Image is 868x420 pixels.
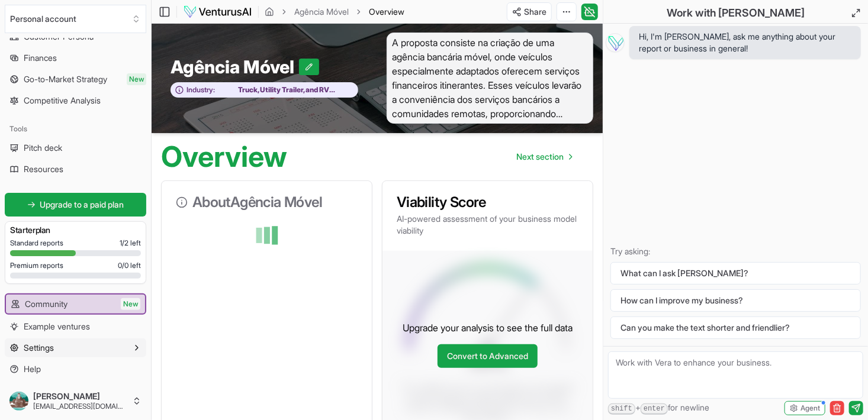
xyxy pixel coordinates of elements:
[5,193,146,217] a: Upgrade to a paid plan
[507,2,552,21] button: Share
[639,31,851,54] span: Hi, I'm [PERSON_NAME], ask me anything about your report or business in general!
[161,143,287,171] h1: Overview
[121,298,140,310] span: New
[387,33,593,124] span: A proposta consiste na criação de uma agência bancária móvel, onde veículos especialmente adaptad...
[24,163,63,175] span: Resources
[5,49,146,67] a: Finances
[40,199,124,211] span: Upgrade to a paid plan
[438,344,538,368] a: Convert to Advanced
[5,138,146,157] a: Pitch deck
[9,392,28,411] img: ALV-UjWzohPwfRRldomU6YTDBKmJ1nmm4R6LD6oR6vuDV3-TiNL18xZhrR6cEo3hjt-EJd96lE1qoEzxpc89Ff4N6JL3R6OgU...
[24,363,41,375] span: Help
[785,401,825,415] button: Agent
[118,261,141,270] span: 0 / 0 left
[215,85,352,95] span: Truck, Utility Trailer, and RV (Recreational Vehicle) Rental and Leasing
[641,403,668,415] kbd: enter
[183,5,252,19] img: logo
[610,316,861,339] button: Can you make the text shorter and friendlier?
[610,245,861,257] p: Try asking:
[187,85,215,95] span: Industry:
[10,261,63,270] span: Premium reports
[10,238,63,248] span: Standard reports
[25,298,67,310] span: Community
[5,360,146,379] a: Help
[176,195,358,209] h3: About Agência Móvel
[33,391,127,402] span: [PERSON_NAME]
[606,33,625,52] img: Vera
[10,224,141,236] h3: Starter plan
[403,321,573,335] p: Upgrade your analysis to see the full data
[397,195,578,209] h3: Viability Score
[265,6,404,18] nav: breadcrumb
[516,151,564,163] span: Next section
[33,402,127,411] span: [EMAIL_ADDRESS][DOMAIN_NAME]
[524,6,546,18] span: Share
[369,6,404,18] span: Overview
[608,402,709,415] span: + for newline
[5,70,146,89] a: Go-to-Market StrategyNew
[5,5,146,33] button: Select an organization
[120,238,141,248] span: 1 / 2 left
[171,82,358,98] button: Industry:Truck, Utility Trailer, and RV (Recreational Vehicle) Rental and Leasing
[127,73,146,85] span: New
[5,338,146,357] button: Settings
[610,289,861,312] button: How can I improve my business?
[24,342,54,354] span: Settings
[24,52,57,64] span: Finances
[667,5,805,21] h2: Work with [PERSON_NAME]
[6,295,145,314] a: CommunityNew
[5,387,146,415] button: [PERSON_NAME][EMAIL_ADDRESS][DOMAIN_NAME]
[24,142,62,154] span: Pitch deck
[24,321,90,332] span: Example ventures
[608,403,635,415] kbd: shift
[5,160,146,179] a: Resources
[507,145,581,169] nav: pagination
[294,6,349,18] a: Agência Móvel
[5,317,146,336] a: Example ventures
[5,91,146,110] a: Competitive Analysis
[24,73,107,85] span: Go-to-Market Strategy
[5,119,146,138] div: Tools
[171,56,299,77] span: Agência Móvel
[397,213,578,237] p: AI-powered assessment of your business model viability
[801,403,820,413] span: Agent
[610,262,861,285] button: What can I ask [PERSON_NAME]?
[507,145,581,169] a: Go to next page
[24,95,101,106] span: Competitive Analysis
